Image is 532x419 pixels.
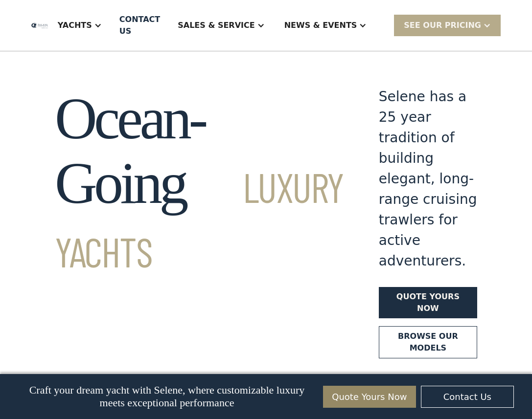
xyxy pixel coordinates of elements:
a: Browse our models [379,326,477,358]
div: News & EVENTS [275,6,377,45]
a: Contact Us [421,386,514,408]
div: Yachts [58,20,92,31]
span: Luxury Yachts [55,162,344,276]
div: Contact US [119,14,160,37]
a: Quote Yours Now [323,386,416,408]
div: Sales & Service [178,20,254,31]
div: Yachts [48,6,112,45]
p: Craft your dream yacht with Selene, where customizable luxury meets exceptional performance [18,384,316,409]
div: SEE Our Pricing [404,20,481,31]
div: Sales & Service [168,6,274,45]
img: logo [31,23,48,28]
div: SEE Our Pricing [394,15,501,36]
h1: Ocean-Going [55,87,344,280]
div: News & EVENTS [284,20,357,31]
a: Quote yours now [379,287,477,318]
div: Selene has a 25 year tradition of building elegant, long-range cruising trawlers for active adven... [379,87,477,271]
